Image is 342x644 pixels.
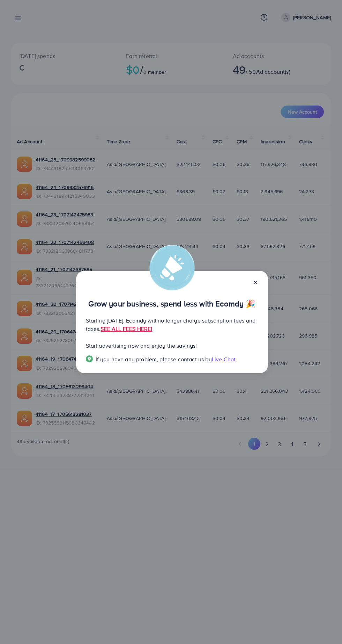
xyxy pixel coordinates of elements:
[86,316,258,333] p: Starting [DATE], Ecomdy will no longer charge subscription fees and taxes.
[149,245,195,290] img: alert
[86,299,258,308] p: Grow your business, spend less with Ecomdy 🎉
[86,355,93,362] img: Popup guide
[212,355,236,363] span: Live Chat
[96,355,212,363] span: If you have any problem, please contact us by
[86,341,258,350] p: Start advertising now and enjoy the savings!
[101,325,152,333] a: SEE ALL FEES HERE!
